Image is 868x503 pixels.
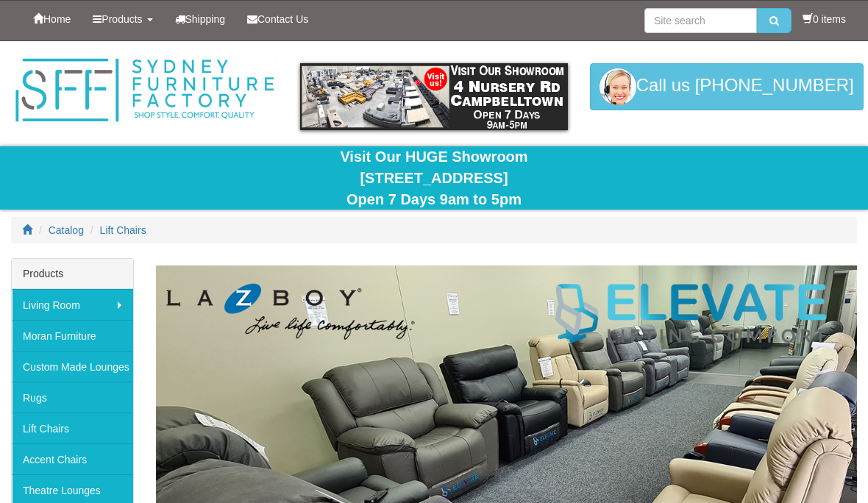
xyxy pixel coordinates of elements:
a: Living Room [12,289,133,320]
a: Lift Chairs [100,224,146,236]
a: Home [22,1,82,38]
a: Moran Furniture [12,320,133,351]
span: Contact Us [257,13,308,25]
a: Lift Chairs [12,413,133,443]
a: Shipping [164,1,237,38]
a: Rugs [12,382,133,413]
li: 0 items [803,12,846,26]
span: Home [43,13,71,25]
input: Site search [644,8,757,33]
img: showroom.gif [300,63,567,130]
img: Sydney Furniture Factory [11,56,278,125]
span: Shipping [185,13,226,25]
a: Catalog [49,224,84,236]
span: Products [102,13,142,25]
a: Contact Us [236,1,319,38]
a: Products [82,1,163,38]
div: Visit Our HUGE Showroom [STREET_ADDRESS] Open 7 Days 9am to 5pm [11,146,857,210]
a: Accent Chairs [12,443,133,474]
a: Custom Made Lounges [12,351,133,382]
div: Products [12,259,133,289]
